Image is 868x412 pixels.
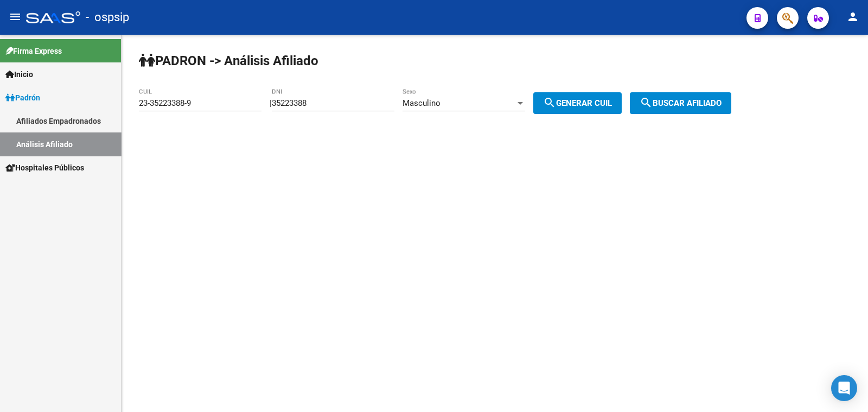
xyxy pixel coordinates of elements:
span: Padrón [5,92,40,104]
span: Buscar afiliado [640,98,722,108]
strong: PADRON -> Análisis Afiliado [139,53,318,68]
span: - ospsip [86,5,129,29]
mat-icon: search [543,96,556,109]
span: Inicio [5,68,33,80]
span: Firma Express [5,45,62,57]
button: Buscar afiliado [630,92,731,114]
mat-icon: menu [9,10,22,23]
span: Masculino [403,98,441,108]
span: Hospitales Públicos [5,162,84,174]
div: Open Intercom Messenger [831,375,857,401]
div: | [270,98,630,108]
button: Generar CUIL [533,92,622,114]
span: Generar CUIL [543,98,612,108]
mat-icon: search [640,96,653,109]
mat-icon: person [846,10,859,23]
